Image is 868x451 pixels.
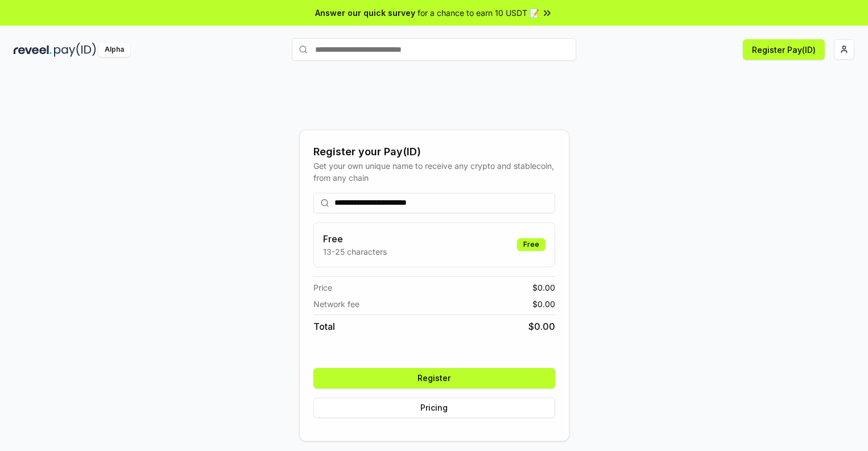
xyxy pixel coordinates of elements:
[528,320,555,333] span: $ 0.00
[532,298,555,310] span: $ 0.00
[532,282,555,293] span: $ 0.00
[323,246,387,258] p: 13-25 characters
[313,368,555,388] button: Register
[14,43,52,57] img: reveel_dark
[313,298,359,310] span: Network fee
[315,7,415,19] span: Answer our quick survey
[313,160,555,184] div: Get your own unique name to receive any crypto and stablecoin, from any chain
[743,39,825,60] button: Register Pay(ID)
[54,43,96,57] img: pay_id
[313,282,332,293] span: Price
[313,398,555,418] button: Pricing
[313,320,335,333] span: Total
[418,7,539,19] span: for a chance to earn 10 USDT 📝
[517,238,545,251] div: Free
[313,144,555,160] div: Register your Pay(ID)
[98,43,130,57] div: Alpha
[323,232,387,246] h3: Free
